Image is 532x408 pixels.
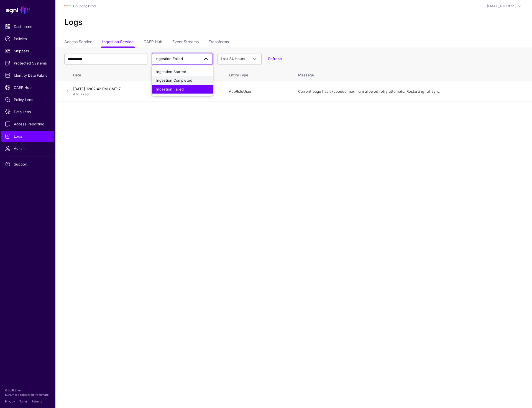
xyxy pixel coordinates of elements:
[32,400,42,403] a: Patents
[5,48,50,54] span: Snippets
[1,58,54,69] a: Protected Systems
[172,37,199,48] a: Event Streams
[64,3,71,9] img: svg+xml;base64,PHN2ZyBpZD0iTG9nbyIgeG1sbnM9Imh0dHA6Ly93d3cudzMub3JnLzIwMDAvc3ZnIiB3aWR0aD0iMTIxLj...
[152,76,213,85] button: Ingestion Completed
[73,86,149,91] h4: [DATE] 12:02:42 PM GMT-7
[293,81,532,102] td: Current page has exceeded maximum allowed retry attempts. Restarting full sync
[5,60,50,66] span: Protected Systems
[156,78,192,82] span: Ingestion Completed
[19,400,27,403] a: Terms
[1,143,54,154] a: Admin
[1,94,54,105] a: Policy Lens
[5,121,50,127] span: Access Reporting
[209,37,229,48] a: Transforms
[5,109,50,115] span: Data Lens
[5,146,50,151] span: Admin
[5,85,50,90] span: CAEP Hub
[223,67,293,81] th: Entity Type
[1,70,54,81] a: Identity Data Fabric
[5,392,50,397] p: SGNL® is a registered trademark
[152,68,213,76] button: Ingestion Started
[223,81,293,102] td: AppRoleUser
[64,18,523,27] h2: Logs
[5,36,50,42] span: Policies
[5,24,50,29] span: Dashboard
[1,118,54,130] a: Access Reporting
[293,67,532,81] th: Message
[64,37,92,48] a: Access Service
[5,400,15,403] a: Privacy
[73,92,149,97] p: 4 hours ago
[487,4,516,9] div: [EMAIL_ADDRESS]
[73,4,96,8] a: Coupang Prod
[152,85,213,94] button: Ingestion Failed
[1,21,54,32] a: Dashboard
[102,37,134,48] a: Ingestion Service
[156,69,186,74] span: Ingestion Started
[1,131,54,142] a: Logs
[5,97,50,102] span: Policy Lens
[5,161,50,167] span: Support
[1,82,54,93] a: CAEP Hub
[5,133,50,139] span: Logs
[5,73,50,78] span: Identity Data Fabric
[1,106,54,117] a: Data Lens
[71,67,154,81] th: Date
[5,388,50,392] p: © [URL], Inc
[144,37,162,48] a: CAEP Hub
[221,56,245,61] span: Last 24 Hours
[1,33,54,44] a: Policies
[155,56,183,61] span: Ingestion Failed
[3,3,52,16] a: SGNL
[268,56,282,61] a: Refresh
[156,87,184,91] span: Ingestion Failed
[1,45,54,56] a: Snippets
